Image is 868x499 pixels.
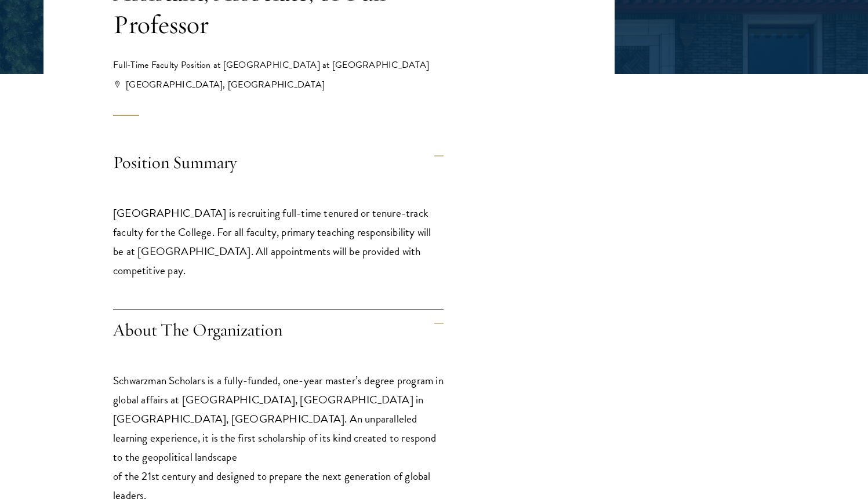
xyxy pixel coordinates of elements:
[113,203,444,280] p: [GEOGRAPHIC_DATA] is recruiting full-time tenured or tenure-track faculty for the College. For al...
[113,142,444,186] h4: Position Summary
[113,309,444,354] h4: About The Organization
[113,58,478,72] div: Full-Time Faculty Position at [GEOGRAPHIC_DATA] at [GEOGRAPHIC_DATA]
[115,78,478,92] div: [GEOGRAPHIC_DATA], [GEOGRAPHIC_DATA]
